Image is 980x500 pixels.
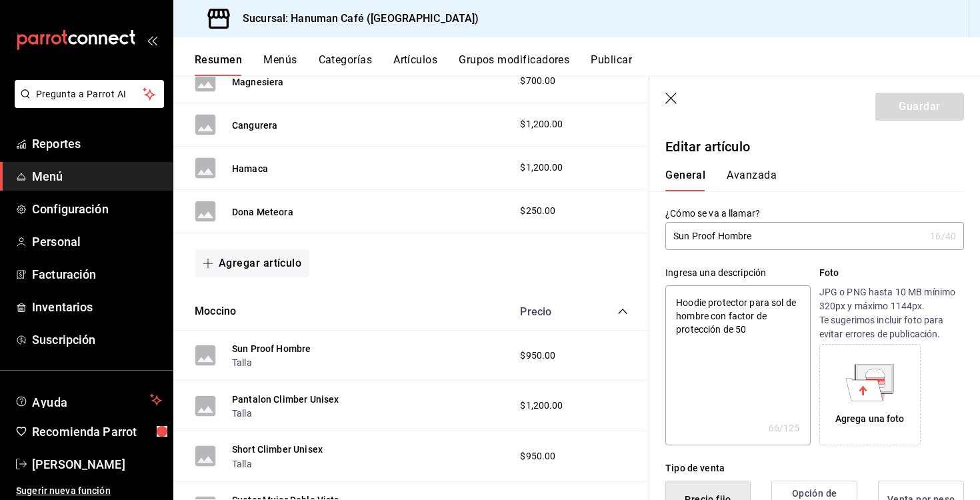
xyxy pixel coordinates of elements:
[263,53,297,76] button: Menús
[393,53,437,76] button: Artículos
[9,97,164,111] a: Pregunta a Parrot AI
[665,461,964,475] div: Tipo de venta
[32,331,162,349] span: Suscripción
[819,266,964,280] p: Foto
[32,423,162,441] span: Recomienda Parrot
[232,205,293,219] button: Dona Meteora
[835,412,905,426] div: Agrega una foto
[617,306,628,317] button: collapse-category-row
[32,392,145,408] span: Ayuda
[195,304,236,319] button: Moccino
[232,342,311,355] button: Sun Proof Hombre
[520,399,563,413] span: $1,200.00
[232,443,323,456] button: Short Climber Unisex
[769,421,800,435] div: 66 /125
[32,167,162,185] span: Menú
[32,455,162,473] span: [PERSON_NAME]
[232,119,277,132] button: Cangurera
[32,298,162,316] span: Inventarios
[520,74,555,88] span: $700.00
[727,169,777,191] button: Avanzada
[195,249,309,277] button: Agregar artículo
[232,407,252,420] button: Talla
[520,449,555,463] span: $950.00
[665,169,705,191] button: General
[520,117,563,131] span: $1,200.00
[232,162,268,175] button: Hamaca
[32,233,162,251] span: Personal
[930,229,956,243] div: 16 /40
[36,87,143,101] span: Pregunta a Parrot AI
[147,35,157,45] button: open_drawer_menu
[819,285,964,341] p: JPG o PNG hasta 10 MB mínimo 320px y máximo 1144px. Te sugerimos incluir foto para evitar errores...
[16,484,162,498] span: Sugerir nueva función
[232,75,284,89] button: Magnesiera
[665,209,964,218] label: ¿Cómo se va a llamar?
[520,349,555,363] span: $950.00
[232,356,252,369] button: Talla
[665,169,948,191] div: navigation tabs
[232,11,479,27] h3: Sucursal: Hanuman Café ([GEOGRAPHIC_DATA])
[823,347,917,442] div: Agrega una foto
[232,457,252,471] button: Talla
[232,393,339,406] button: Pantalon Climber Unisex
[507,305,592,318] div: Precio
[665,137,964,157] p: Editar artículo
[195,53,242,76] button: Resumen
[15,80,164,108] button: Pregunta a Parrot AI
[32,135,162,153] span: Reportes
[591,53,632,76] button: Publicar
[32,265,162,283] span: Facturación
[459,53,569,76] button: Grupos modificadores
[195,53,980,76] div: navigation tabs
[520,204,555,218] span: $250.00
[665,266,810,280] div: Ingresa una descripción
[32,200,162,218] span: Configuración
[319,53,373,76] button: Categorías
[520,161,563,175] span: $1,200.00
